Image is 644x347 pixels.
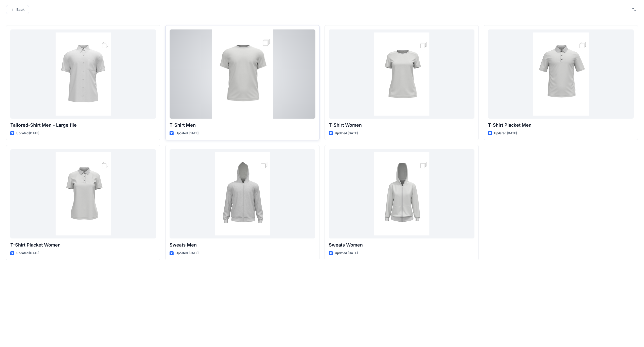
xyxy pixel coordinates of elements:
a: Sweats Women [329,149,474,238]
p: Updated [DATE] [176,131,198,136]
p: Updated [DATE] [16,131,39,136]
p: Updated [DATE] [16,251,39,256]
p: Sweats Men [170,241,315,249]
p: Updated [DATE] [176,251,198,256]
p: T-Shirt Placket Women [10,241,156,249]
p: Updated [DATE] [335,131,358,136]
a: T-Shirt Placket Men [488,29,634,119]
button: Back [6,5,29,14]
a: Tailored-Shirt Men - Large file [10,29,156,119]
p: T-Shirt Women [329,122,474,129]
a: T-Shirt Women [329,29,474,119]
p: T-Shirt Men [170,122,315,129]
a: T-Shirt Men [170,29,315,119]
p: Updated [DATE] [335,251,358,256]
p: T-Shirt Placket Men [488,122,634,129]
p: Tailored-Shirt Men - Large file [10,122,156,129]
a: Sweats Men [170,149,315,238]
p: Sweats Women [329,241,474,249]
a: T-Shirt Placket Women [10,149,156,238]
p: Updated [DATE] [494,131,517,136]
